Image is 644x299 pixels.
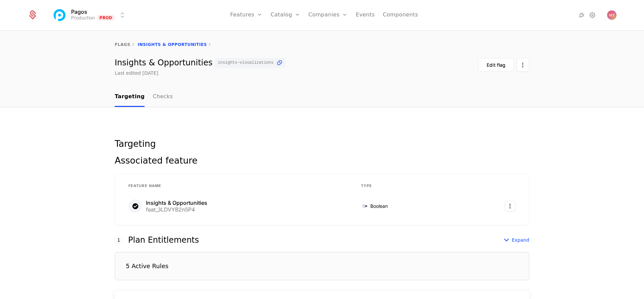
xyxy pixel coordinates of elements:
[120,179,353,193] th: Feature Name
[146,207,207,212] div: feat_3LDVYB2nSP4
[607,10,616,20] button: Open user button
[218,61,274,65] span: insights-visualizations
[505,201,516,212] button: Select action
[98,15,115,20] span: Prod
[71,14,95,21] div: Production
[126,263,168,269] div: 5 Active Rules
[487,62,505,68] div: Edit flag
[115,87,529,107] nav: Main
[115,70,158,76] div: Last edited [DATE]
[478,58,514,72] button: Edit flag
[512,237,529,243] span: Expand
[578,11,586,19] a: Integrations
[115,42,130,47] a: flags
[517,58,529,72] button: Select action
[115,87,173,107] ul: Choose Sub Page
[115,156,529,165] div: Associated feature
[353,179,458,193] th: Type
[115,139,529,148] div: Targeting
[146,200,207,205] div: Insights & Opportunities
[115,58,286,68] div: Insights & Opportunities
[607,10,616,20] img: Max Yefimovich
[153,87,173,107] a: Checks
[52,7,68,23] img: Pagos
[128,236,199,244] div: Plan Entitlements
[115,87,145,107] a: Targeting
[54,8,127,22] button: Select environment
[115,236,123,244] div: 1
[71,9,87,14] span: Pagos
[370,203,388,210] span: Boolean
[588,11,596,19] a: Settings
